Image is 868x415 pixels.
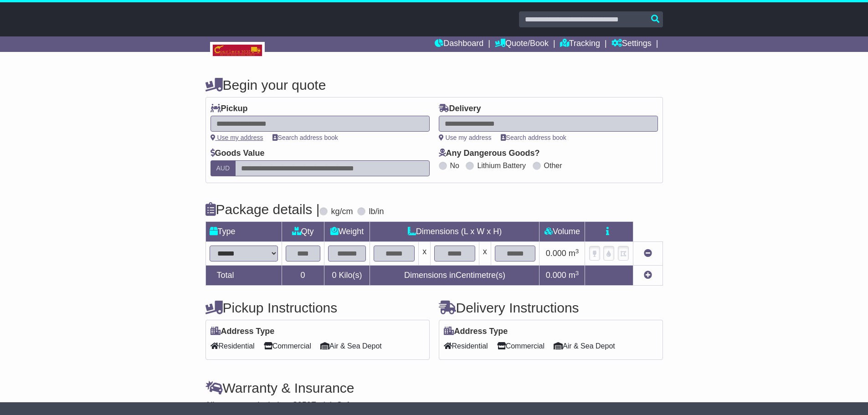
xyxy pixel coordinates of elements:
[644,271,652,280] a: Add new item
[324,266,370,286] td: Kilo(s)
[501,134,566,141] a: Search address book
[205,300,430,315] h4: Pickup Instructions
[211,160,236,176] label: AUD
[439,134,492,141] a: Use my address
[439,149,540,159] label: Any Dangerous Goods?
[497,339,544,353] span: Commercial
[544,161,562,170] label: Other
[439,300,663,315] h4: Delivery Instructions
[370,222,539,242] td: Dimensions (L x W x H)
[369,207,384,217] label: lb/in
[450,161,459,170] label: No
[205,222,282,242] td: Type
[320,339,382,353] span: Air & Sea Depot
[370,266,539,286] td: Dimensions in Centimetre(s)
[264,339,311,353] span: Commercial
[444,327,508,337] label: Address Type
[282,222,324,242] td: Qty
[205,266,282,286] td: Total
[298,400,311,410] span: 250
[575,270,579,277] sup: 3
[205,400,663,410] div: All our quotes include a $ FreightSafe warranty.
[479,242,491,266] td: x
[569,249,579,258] span: m
[205,77,663,92] h4: Begin your quote
[211,104,248,114] label: Pickup
[495,36,549,52] a: Quote/Book
[611,36,652,52] a: Settings
[575,248,579,255] sup: 3
[435,36,483,52] a: Dashboard
[282,266,324,286] td: 0
[211,339,255,353] span: Residential
[211,134,263,141] a: Use my address
[539,222,585,242] td: Volume
[569,271,579,280] span: m
[205,380,663,395] h4: Warranty & Insurance
[332,271,336,280] span: 0
[644,249,652,258] a: Remove this item
[419,242,431,266] td: x
[560,36,600,52] a: Tracking
[211,327,275,337] label: Address Type
[211,149,265,159] label: Goods Value
[546,271,566,280] span: 0.000
[477,161,526,170] label: Lithium Battery
[554,339,615,353] span: Air & Sea Depot
[324,222,370,242] td: Weight
[331,207,353,217] label: kg/cm
[546,249,566,258] span: 0.000
[205,202,320,217] h4: Package details |
[272,134,338,141] a: Search address book
[444,339,488,353] span: Residential
[439,104,481,114] label: Delivery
